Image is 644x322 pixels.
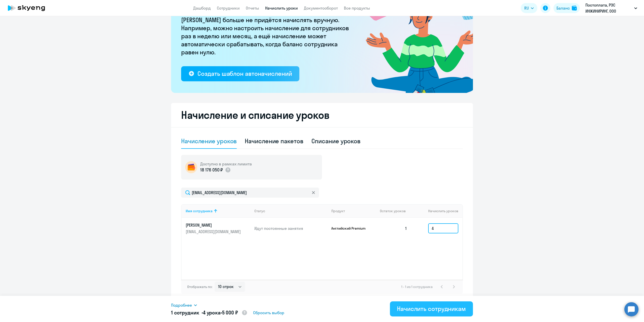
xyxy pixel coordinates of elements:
a: Отчеты [246,6,259,11]
p: Идут постоянные занятия [254,226,327,231]
div: Начисление пакетов [245,137,303,145]
th: Начислить уроков [411,204,462,218]
img: balance [572,6,577,11]
a: Все продукты [344,6,370,11]
td: 1 [376,218,411,239]
span: RU [524,5,529,11]
button: Создать шаблон автоначислений [181,66,299,81]
span: 1 - 1 из 1 сотрудника [401,284,433,289]
h5: 1 сотрудник • • [171,309,248,317]
span: Отображать по: [187,284,213,289]
a: Начислить уроки [265,6,298,11]
button: RU [521,3,537,13]
span: Сбросить выбор [253,310,284,316]
input: Поиск по имени, email, продукту или статусу [181,188,319,198]
p: [PERSON_NAME] [186,222,242,228]
div: Имя сотрудника [186,209,213,213]
div: Имя сотрудника [186,209,250,213]
div: Статус [254,209,327,213]
button: Балансbalance [553,3,580,13]
div: Создать шаблон автоначислений [197,69,292,78]
h2: Начисление и списание уроков [181,109,463,121]
a: Документооборот [304,6,338,11]
div: Баланс [556,5,570,11]
p: 18 176 050 ₽ [200,167,223,173]
a: Дашборд [193,6,211,11]
div: Продукт [331,209,345,213]
button: Постоплата, РЭС ИНЖИНИРИНГ, ООО [583,2,640,14]
span: Подробнее [171,302,192,308]
div: Остаток уроков [380,209,411,213]
span: 5 000 ₽ [222,309,238,316]
a: [PERSON_NAME][EMAIL_ADDRESS][DOMAIN_NAME] [186,222,250,234]
img: wallet-circle.png [185,161,197,173]
div: Начислить сотрудникам [397,305,466,313]
div: Начисление уроков [181,137,237,145]
button: Начислить сотрудникам [390,301,473,316]
a: Сотрудники [217,6,240,11]
p: [PERSON_NAME] больше не придётся начислять вручную. Например, можно настроить начисление для сотр... [181,16,352,56]
span: Остаток уроков [380,209,406,213]
h5: Доступно в рамках лимита [200,161,252,167]
p: Английский Premium [331,226,369,231]
div: Статус [254,209,265,213]
div: Списание уроков [311,137,361,145]
span: 4 урока [203,309,221,316]
p: [EMAIL_ADDRESS][DOMAIN_NAME] [186,229,242,234]
div: Продукт [331,209,376,213]
p: Постоплата, РЭС ИНЖИНИРИНГ, ООО [585,2,632,14]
